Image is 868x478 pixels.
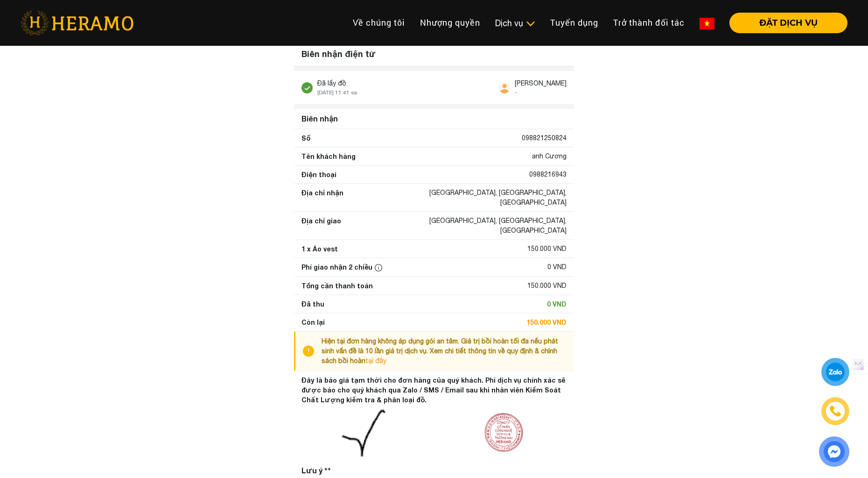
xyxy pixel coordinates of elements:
[345,13,413,33] a: Về chúng tôi
[823,399,848,424] a: phone-icon
[301,244,338,254] div: 1 x Áo vest
[381,216,567,235] div: [GEOGRAPHIC_DATA], [GEOGRAPHIC_DATA], [GEOGRAPHIC_DATA]
[21,11,133,35] img: heramo-logo.png
[301,375,567,405] div: Đây là báo giá tạm thời cho đơn hàng của quý khách. Phí dịch vụ chính xác sẽ được báo cho quý khá...
[301,170,336,179] div: Điện thoại
[322,337,558,364] span: Hiện tại đơn hàng không áp dụng gói an tâm. Giá trị bồi hoàn tối đa nếu phát sinh vấn đề là 10 lầ...
[317,89,357,96] span: [DATE] 11:41 sa
[700,18,714,29] img: vn-flag.png
[495,17,535,29] div: Dịch vụ
[606,13,692,33] a: Trở thành đối tác
[547,299,567,309] div: 0 VND
[381,188,567,207] div: [GEOGRAPHIC_DATA], [GEOGRAPHIC_DATA], [GEOGRAPHIC_DATA]
[301,133,310,143] div: Số
[317,78,357,88] div: Đã lấy đồ
[301,299,324,309] div: Đã thu
[365,357,386,364] a: tại đây
[479,408,527,457] img: seals.png
[515,78,567,88] div: [PERSON_NAME]
[532,151,567,161] div: anh Cương
[729,13,847,33] button: ĐẶT DỊCH VỤ
[543,13,606,33] a: Tuyển dụng
[301,82,313,93] img: stick.svg
[301,216,341,235] div: Địa chỉ giao
[301,317,325,327] div: Còn lại
[525,19,535,29] img: subToggleIcon
[527,281,567,291] div: 150.000 VND
[522,133,567,143] div: 098821250824
[298,109,570,128] div: Biên nhận
[527,244,567,254] div: 150.000 VND
[828,405,842,418] img: phone-icon
[301,262,385,272] div: Phí giao nhận 2 chiều
[547,262,567,272] div: 0 VND
[413,13,488,33] a: Nhượng quyền
[301,281,373,291] div: Tổng cần thanh toán
[526,317,567,327] div: 150.000 VND
[499,82,510,93] img: user.svg
[722,19,847,27] a: ĐẶT DỊCH VỤ
[529,170,567,179] div: 0988216943
[301,188,343,207] div: Địa chỉ nhận
[303,336,322,366] img: info
[301,151,356,161] div: Tên khách hàng
[375,264,382,271] img: info
[341,408,385,457] img: 237797-0988216943-1756010511521541.jpg
[515,89,517,96] span: -
[294,42,574,66] div: Biên nhận điện tử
